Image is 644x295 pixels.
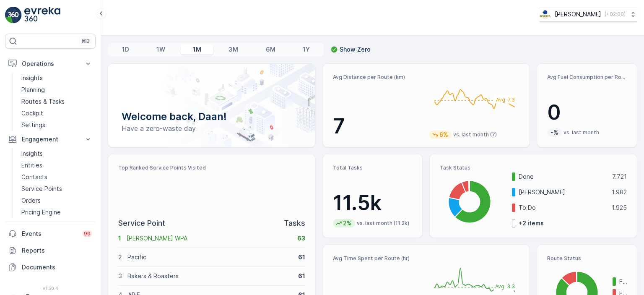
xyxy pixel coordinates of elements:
button: Engagement [5,131,96,148]
p: Avg Time Spent per Route (hr) [333,255,423,262]
p: Planning [21,86,45,94]
p: [PERSON_NAME] WPA [127,234,292,243]
p: 3 [118,272,122,280]
p: Have a zero-waste day [122,123,302,133]
p: 63 [297,234,305,243]
p: 1D [122,45,129,54]
span: v 1.50.4 [5,286,96,291]
p: 99 [84,230,91,237]
p: Orders [21,196,41,205]
button: Operations [5,55,96,72]
p: Pricing Engine [21,208,61,217]
p: Operations [22,60,79,68]
p: Events [22,230,77,238]
a: Insights [18,148,96,159]
p: 1Y [303,45,310,54]
a: Contacts [18,171,96,183]
p: vs. last month (7) [453,131,497,138]
a: Routes & Tasks [18,96,96,107]
p: Bakers & Roasters [127,272,293,280]
img: logo [5,7,22,23]
p: ⌘B [81,38,90,44]
p: ( +02:00 ) [605,11,626,18]
p: Entities [21,161,42,170]
p: Pacific [127,253,293,261]
p: Avg Distance per Route (km) [333,74,423,81]
p: Top Ranked Service Points Visited [118,164,305,171]
p: 1M [193,45,201,54]
p: Insights [21,74,43,82]
p: 2% [342,219,353,227]
p: Documents [22,263,92,272]
p: Service Points [21,185,62,193]
a: Pricing Engine [18,206,96,218]
p: Reports [22,246,92,255]
p: 7 [333,114,423,139]
a: Settings [18,119,96,131]
p: 11.5k [333,191,413,216]
a: Events99 [5,225,96,242]
a: Entities [18,159,96,171]
p: 1.925 [612,204,627,212]
p: [PERSON_NAME] [519,188,606,196]
p: vs. last month (11.2k) [357,220,409,227]
p: Routes & Tasks [21,97,65,106]
p: vs. last month [563,129,599,136]
a: Documents [5,259,96,276]
p: 61 [298,272,305,280]
p: 1 [118,234,121,243]
img: basis-logo_rgb2x.png [539,10,551,19]
a: Planning [18,84,96,96]
p: Engagement [22,135,79,144]
p: 6M [266,45,275,54]
a: Insights [18,72,96,84]
p: Finished [619,277,627,286]
a: Orders [18,195,96,206]
p: + 2 items [519,219,544,227]
p: 2 [118,253,122,261]
p: 0 [547,100,627,125]
a: Reports [5,242,96,259]
p: Welcome back, Daan! [122,110,302,123]
p: 6% [439,131,449,139]
p: 61 [298,253,305,261]
a: Cockpit [18,107,96,119]
p: 1.982 [612,188,627,196]
p: To Do [519,204,606,212]
p: [PERSON_NAME] [555,10,601,18]
p: Contacts [21,173,47,181]
p: Tasks [284,217,305,229]
p: Total Tasks [333,164,413,171]
p: 1W [156,45,165,54]
p: Insights [21,149,43,158]
p: Route Status [547,255,627,262]
p: Service Point [118,217,165,229]
p: 7.721 [612,172,627,181]
p: Task Status [440,164,627,171]
p: 3M [229,45,238,54]
p: Done [519,172,607,181]
img: logo_light-DOdMpM7g.png [24,7,60,23]
p: Avg Fuel Consumption per Route (lt) [547,74,627,81]
button: [PERSON_NAME](+02:00) [539,7,637,22]
p: -% [550,128,559,137]
p: Cockpit [21,109,43,117]
a: Service Points [18,183,96,195]
p: Show Zero [340,45,371,54]
p: Settings [21,121,45,129]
